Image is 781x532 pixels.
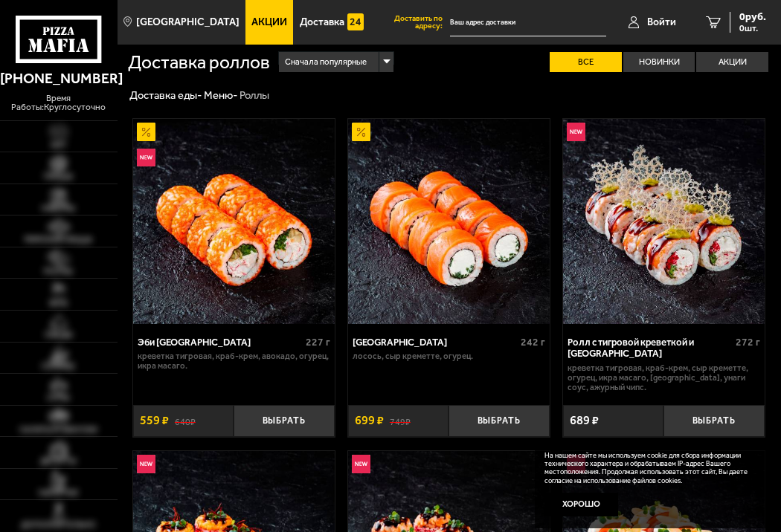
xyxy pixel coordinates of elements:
button: Выбрать [234,405,334,437]
a: Доставка еды- [129,88,202,102]
span: 272 г [736,336,760,348]
span: 0 руб. [739,12,766,22]
img: Филадельфия [348,119,550,324]
a: АкционныйНовинкаЭби Калифорния [133,119,335,324]
img: Новинка [137,149,155,167]
span: 699 ₽ [355,415,384,426]
button: Хорошо [544,493,617,517]
img: Ролл с тигровой креветкой и Гуакамоле [563,119,765,324]
span: Сначала популярные [285,51,367,74]
button: Выбрать [449,405,549,437]
p: лосось, Сыр креметте, огурец. [353,351,545,361]
img: Акционный [137,123,155,141]
img: Новинка [137,455,155,473]
h1: Доставка роллов [128,53,270,72]
span: 559 ₽ [140,415,169,426]
div: Роллы [240,88,269,103]
p: На нашем сайте мы используем cookie для сбора информации технического характера и обрабатываем IP... [544,451,750,484]
label: Акции [696,52,768,72]
input: Ваш адрес доставки [450,9,606,36]
label: Все [550,52,622,72]
img: 15daf4d41897b9f0e9f617042186c801.svg [347,13,364,31]
s: 749 ₽ [390,415,411,426]
span: 242 г [521,336,545,348]
span: Акции [251,17,287,27]
a: АкционныйФиладельфия [348,119,550,324]
p: креветка тигровая, краб-крем, авокадо, огурец, икра масаго. [138,351,330,371]
label: Новинки [623,52,695,72]
span: 689 ₽ [570,415,599,426]
a: Меню- [204,88,237,102]
span: Доставка [300,17,344,27]
p: креветка тигровая, краб-крем, Сыр креметте, огурец, икра масаго, [GEOGRAPHIC_DATA], унаги соус, а... [568,363,760,392]
div: [GEOGRAPHIC_DATA] [353,337,517,348]
span: Войти [647,17,676,27]
img: Новинка [352,455,370,473]
img: Эби Калифорния [133,119,335,324]
img: Акционный [352,123,370,141]
s: 640 ₽ [175,415,196,426]
span: 0 шт. [739,24,766,33]
span: Доставить по адресу: [370,15,449,30]
span: [GEOGRAPHIC_DATA] [136,17,240,27]
img: Новинка [567,123,585,141]
span: 227 г [306,336,330,348]
div: Ролл с тигровой креветкой и [GEOGRAPHIC_DATA] [568,337,732,360]
a: НовинкаРолл с тигровой креветкой и Гуакамоле [563,119,765,324]
button: Выбрать [663,405,764,437]
div: Эби [GEOGRAPHIC_DATA] [138,337,302,348]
